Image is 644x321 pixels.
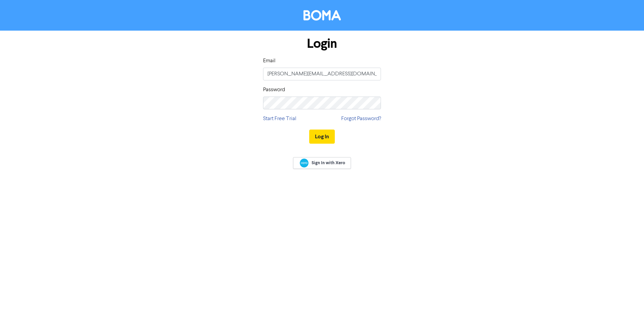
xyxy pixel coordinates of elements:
[263,86,285,94] label: Password
[263,36,381,51] h1: Login
[263,115,296,123] a: Start Free Trial
[293,157,351,169] a: Sign In with Xero
[312,160,345,166] span: Sign In with Xero
[300,158,309,168] img: Xero logo
[263,57,276,65] label: Email
[309,130,335,144] button: Log In
[341,115,381,123] a: Forgot Password?
[303,10,341,21] img: BOMA Logo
